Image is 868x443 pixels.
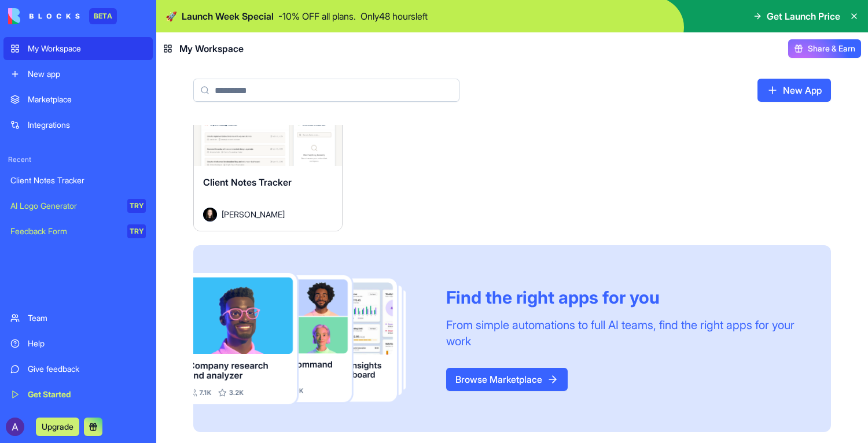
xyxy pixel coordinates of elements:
[3,113,153,136] a: Integrations
[3,383,153,406] a: Get Started
[28,119,146,131] div: Integrations
[3,194,153,217] a: AI Logo GeneratorTRY
[3,357,153,381] a: Give feedback
[8,8,80,24] img: logo
[182,9,274,23] span: Launch Week Special
[10,200,119,212] div: AI Logo Generator
[165,9,177,23] span: 🚀
[3,332,153,355] a: Help
[36,418,79,436] button: Upgrade
[8,8,117,24] a: BETA
[28,312,146,324] div: Team
[757,79,831,102] a: New App
[446,368,568,391] a: Browse Marketplace
[10,175,146,186] div: Client Notes Tracker
[3,62,153,86] a: New app
[28,94,146,105] div: Marketplace
[28,68,146,80] div: New app
[446,317,803,349] div: From simple automations to full AI teams, find the right apps for your work
[222,208,285,220] span: [PERSON_NAME]
[446,287,803,308] div: Find the right apps for you
[28,43,146,54] div: My Workspace
[127,199,146,213] div: TRY
[3,169,153,192] a: Client Notes Tracker
[193,73,343,231] a: Client Notes TrackerAvatar[PERSON_NAME]
[6,418,24,436] img: ACg8ocLRE8vLIPJgC_uJhQ2RFPET12rZut7TX0OsRUcbg2H7OKZxPQ=s96-c
[278,9,356,23] p: - 10 % OFF all plans.
[10,226,119,237] div: Feedback Form
[3,37,153,60] a: My Workspace
[28,338,146,349] div: Help
[193,273,428,405] img: Frame_181_egmpey.png
[767,9,840,23] span: Get Launch Price
[36,420,79,432] a: Upgrade
[28,389,146,400] div: Get Started
[808,43,855,54] span: Share & Earn
[361,9,428,23] p: Only 48 hours left
[3,307,153,330] a: Team
[28,363,146,375] div: Give feedback
[203,176,292,188] span: Client Notes Tracker
[3,220,153,243] a: Feedback FormTRY
[89,8,117,24] div: BETA
[127,224,146,238] div: TRY
[203,208,217,221] img: Avatar
[179,42,244,56] span: My Workspace
[3,155,153,164] span: Recent
[3,88,153,111] a: Marketplace
[788,39,861,58] button: Share & Earn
